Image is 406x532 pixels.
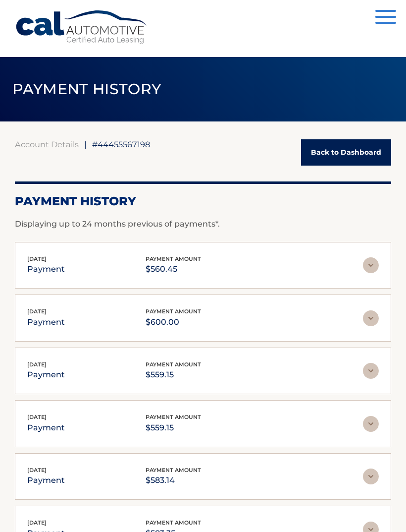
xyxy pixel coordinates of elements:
a: Cal Automotive [15,10,149,45]
span: PAYMENT HISTORY [12,80,161,98]
span: [DATE] [27,467,47,473]
span: | [84,139,87,149]
a: Account Details [15,139,79,149]
p: $600.00 [146,315,201,329]
p: Displaying up to 24 months previous of payments*. [15,218,391,230]
img: accordion-rest.svg [363,469,379,484]
span: #44455567198 [92,139,150,149]
p: $559.15 [146,421,201,435]
span: payment amount [146,414,201,420]
span: payment amount [146,467,201,473]
span: [DATE] [27,519,47,526]
span: [DATE] [27,361,47,368]
p: payment [27,421,65,435]
p: payment [27,368,65,382]
h2: Payment History [15,194,391,209]
button: Menu [375,10,396,26]
span: [DATE] [27,308,47,315]
span: payment amount [146,308,201,315]
p: payment [27,315,65,329]
span: payment amount [146,361,201,368]
img: accordion-rest.svg [363,310,379,326]
span: [DATE] [27,255,47,262]
p: $559.15 [146,368,201,382]
img: accordion-rest.svg [363,416,379,432]
span: payment amount [146,255,201,262]
p: $560.45 [146,262,201,276]
img: accordion-rest.svg [363,363,379,379]
span: payment amount [146,519,201,526]
p: payment [27,262,65,276]
img: accordion-rest.svg [363,257,379,273]
p: $583.14 [146,473,201,487]
span: [DATE] [27,414,47,420]
p: payment [27,473,65,487]
a: Back to Dashboard [301,139,391,166]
